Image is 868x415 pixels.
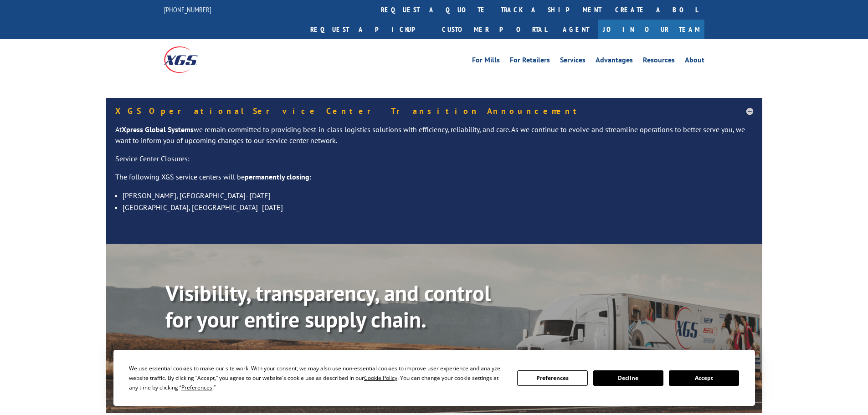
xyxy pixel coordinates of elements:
[685,56,704,67] a: About
[560,56,586,67] a: Services
[245,172,309,181] strong: permanently closing
[123,190,753,201] li: [PERSON_NAME], [GEOGRAPHIC_DATA]- [DATE]
[165,279,491,333] b: Visibility, transparency, and control for your entire supply chain.
[593,370,663,386] button: Decline
[122,125,194,134] strong: Xpress Global Systems
[554,20,598,39] a: Agent
[129,364,506,392] div: We use essential cookies to make our site work. With your consent, we may also use non-essential ...
[669,370,739,386] button: Accept
[115,154,190,163] u: Service Center Closures:
[598,20,704,39] a: Join Our Team
[596,56,633,67] a: Advantages
[115,107,753,115] h5: XGS Operational Service Center Transition Announcement
[181,384,212,391] span: Preferences
[643,56,675,67] a: Resources
[115,172,753,190] p: The following XGS service centers will be :
[517,370,587,386] button: Preferences
[435,20,554,39] a: Customer Portal
[164,5,211,14] a: [PHONE_NUMBER]
[115,124,753,154] p: At we remain committed to providing best-in-class logistics solutions with efficiency, reliabilit...
[472,56,500,67] a: For Mills
[510,56,550,67] a: For Retailers
[364,374,397,382] span: Cookie Policy
[303,20,435,39] a: Request a pickup
[123,201,753,213] li: [GEOGRAPHIC_DATA], [GEOGRAPHIC_DATA]- [DATE]
[113,350,755,406] div: Cookie Consent Prompt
